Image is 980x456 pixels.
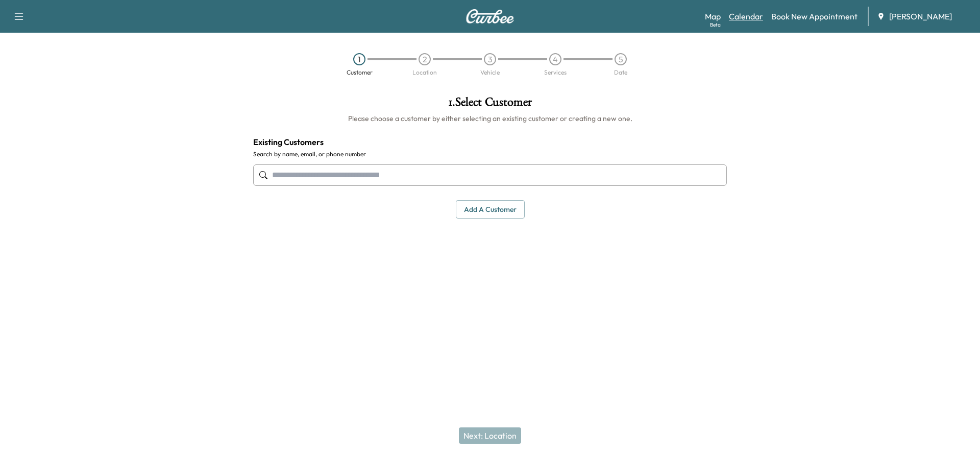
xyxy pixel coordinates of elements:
a: MapBeta [705,10,721,22]
div: Beta [710,21,721,29]
div: 5 [615,53,627,65]
div: 1 [353,53,365,65]
div: Customer [347,69,373,76]
div: 4 [549,53,561,65]
div: Date [614,69,627,76]
h4: Existing Customers [253,136,727,148]
div: Location [412,69,437,76]
label: Search by name, email, or phone number [253,150,727,158]
div: 3 [484,53,496,65]
div: 2 [419,53,431,65]
div: Services [544,69,567,76]
h6: Please choose a customer by either selecting an existing customer or creating a new one. [253,113,727,124]
h1: 1 . Select Customer [253,96,727,113]
div: Vehicle [480,69,500,76]
img: Curbee Logo [465,9,514,23]
button: Add a customer [456,200,525,219]
a: Calendar [729,10,763,22]
a: Book New Appointment [771,10,857,22]
span: [PERSON_NAME] [889,10,952,22]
